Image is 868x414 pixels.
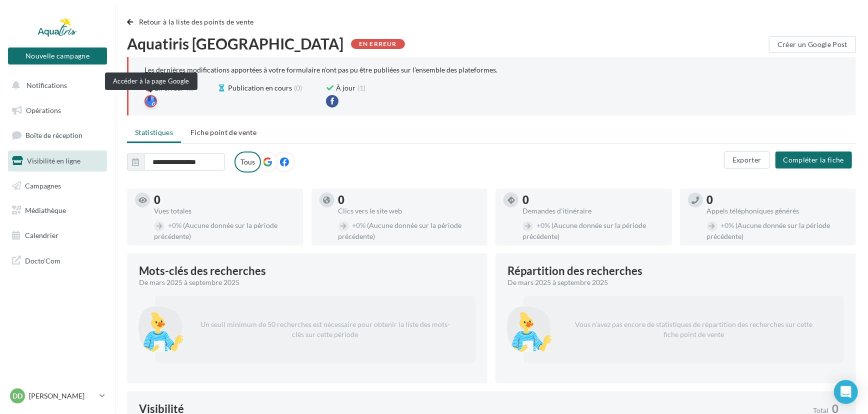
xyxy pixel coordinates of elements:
div: De mars 2025 à septembre 2025 [139,277,467,287]
a: Calendrier [6,225,109,246]
a: Opérations [6,100,109,121]
button: Retour à la liste des points de vente [127,16,258,28]
span: DD [12,391,22,401]
span: Mots-clés des recherches [139,265,266,276]
span: Campagnes [25,181,61,189]
span: Calendrier [25,231,58,239]
button: Notifications [6,75,105,96]
button: Compléter la fiche [775,151,852,168]
span: 0% [536,221,550,229]
a: Docto'Com [6,250,109,271]
p: Vous n'avez pas encore de statistiques de répartition des recherches sur cette fiche point de vente [559,311,828,347]
a: DD [PERSON_NAME] [8,386,107,405]
label: Tous [234,151,261,172]
span: Publication en cours [228,83,292,93]
a: Boîte de réception [6,124,109,146]
span: + [721,221,725,229]
span: 0% [721,221,734,229]
div: Clics vers le site web [338,207,480,214]
div: Vues totales [154,207,295,214]
span: + [168,221,172,229]
a: Compléter la fiche [771,155,856,163]
span: (1) [357,83,365,93]
span: (Aucune donnée sur la période précédente) [154,221,277,240]
button: Exporter [724,151,770,168]
span: + [352,221,356,229]
span: (Aucune donnée sur la période précédente) [338,221,462,240]
span: À jour [336,83,355,93]
a: Médiathèque [6,200,109,221]
div: Open Intercom Messenger [834,380,858,404]
div: De mars 2025 à septembre 2025 [507,277,836,287]
span: 0% [168,221,181,229]
a: Campagnes [6,175,109,196]
span: Boîte de réception [25,131,82,139]
span: (Aucune donnée sur la période précédente) [522,221,646,240]
button: Créer un Google Post [769,36,856,53]
span: 0% [352,221,366,229]
span: Docto'Com [25,254,60,267]
span: Aquatiris [GEOGRAPHIC_DATA] [127,36,343,51]
span: (Aucune donnée sur la période précédente) [707,221,830,240]
p: Un seuil minimum de 50 recherches est nécessaire pour obtenir la liste des mots-clés sur cette pé... [191,311,459,347]
span: + [536,221,540,229]
span: Médiathèque [25,206,66,214]
div: Appels téléphoniques générés [707,207,848,214]
div: Les dernières modifications apportées à votre formulaire n’ont pas pu être publiées sur l’ensembl... [144,65,840,75]
span: Fiche point de vente [190,128,256,136]
div: 0 [522,194,664,205]
a: Visibilité en ligne [6,150,109,171]
div: Accéder à la page Google [105,72,197,90]
p: [PERSON_NAME] [29,391,95,401]
span: Notifications [26,81,67,89]
div: En erreur [351,39,405,49]
div: 0 [707,194,848,205]
div: 0 [154,194,295,205]
div: Demandes d'itinéraire [522,207,664,214]
span: Retour à la liste des points de vente [139,17,254,26]
div: 0 [338,194,480,205]
span: Opérations [26,106,61,114]
span: Total [813,407,828,414]
span: (0) [294,83,302,93]
span: Visibilité en ligne [27,156,80,165]
button: Nouvelle campagne [8,47,107,64]
div: Répartition des recherches [507,265,642,276]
